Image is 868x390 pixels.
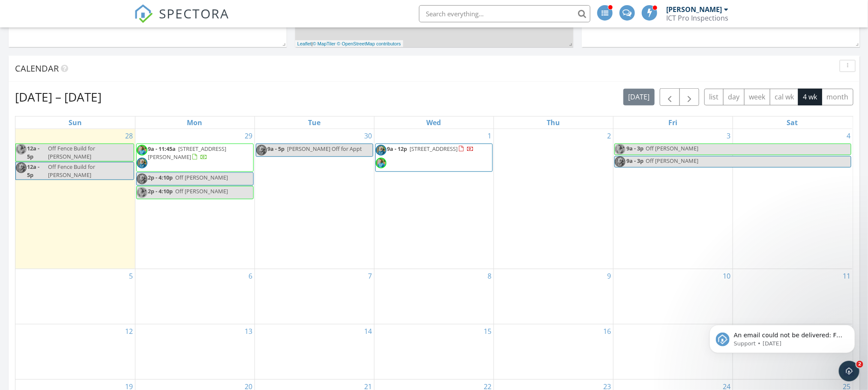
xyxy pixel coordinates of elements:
[186,117,204,129] a: Monday
[666,5,722,14] div: [PERSON_NAME]
[723,89,745,105] button: day
[15,269,135,324] td: Go to October 5, 2025
[785,117,800,129] a: Saturday
[15,129,135,269] td: Go to September 28, 2025
[494,269,613,324] td: Go to October 9, 2025
[135,129,254,269] td: Go to September 29, 2025
[295,40,403,48] div: |
[16,162,27,173] img: dsc00410edit_smallersquare.jpg
[67,117,84,129] a: Sunday
[425,117,443,129] a: Wednesday
[626,156,644,167] span: 9a - 3p
[486,269,494,283] a: Go to October 8, 2025
[135,269,254,324] td: Go to October 6, 2025
[839,361,859,381] iframe: Intercom live chat
[841,269,852,283] a: Go to October 11, 2025
[176,187,228,195] span: Off [PERSON_NAME]
[15,324,135,380] td: Go to October 12, 2025
[602,324,613,338] a: Go to October 16, 2025
[247,269,254,283] a: Go to October 6, 2025
[15,63,59,74] span: Calendar
[128,269,135,283] a: Go to October 5, 2025
[733,129,852,269] td: Go to October 4, 2025
[679,88,700,106] button: Next
[482,324,494,338] a: Go to October 15, 2025
[387,145,407,153] span: 9a - 12p
[287,145,362,153] span: [PERSON_NAME] Off for Appt
[646,157,699,165] span: Off [PERSON_NAME]
[337,41,401,46] a: © OpenStreetMap contributors
[374,324,494,380] td: Go to October 15, 2025
[494,324,613,380] td: Go to October 16, 2025
[744,89,770,105] button: week
[256,145,267,156] img: dsc00410edit_smallersquare.jpg
[137,187,147,198] img: dsc00400edit_smallersquare.jpg
[148,145,227,161] a: 9a - 11:45a [STREET_ADDRESS][PERSON_NAME]
[16,144,27,155] img: dsc00400edit_smallersquare.jpg
[725,129,733,143] a: Go to October 3, 2025
[48,144,95,160] span: Off Fence Build for [PERSON_NAME]
[134,4,153,23] img: The Best Home Inspection Software - Spectora
[606,129,613,143] a: Go to October 2, 2025
[148,145,176,153] span: 9a - 11:45a
[613,269,733,324] td: Go to October 10, 2025
[615,144,626,155] img: dsc00400edit_smallersquare.jpg
[124,129,135,143] a: Go to September 28, 2025
[243,324,254,338] a: Go to October 13, 2025
[845,129,852,143] a: Go to October 4, 2025
[721,269,733,283] a: Go to October 10, 2025
[613,324,733,380] td: Go to October 17, 2025
[27,162,46,180] span: 12a - 5p
[176,174,228,181] span: Off [PERSON_NAME]
[733,269,852,324] td: Go to October 11, 2025
[606,269,613,283] a: Go to October 9, 2025
[660,88,680,106] button: Previous
[822,89,853,105] button: month
[615,156,626,167] img: dsc00410edit_smallersquare.jpg
[363,129,374,143] a: Go to September 30, 2025
[137,145,147,156] img: dsc00400edit_smallersquare.jpg
[494,129,613,269] td: Go to October 2, 2025
[148,174,173,181] span: 2p - 4:10p
[545,117,562,129] a: Thursday
[667,117,679,129] a: Friday
[770,89,799,105] button: cal wk
[419,5,590,22] input: Search everything...
[254,129,374,269] td: Go to September 30, 2025
[856,361,863,368] span: 2
[137,174,147,184] img: dsc00410edit_smallersquare.jpg
[410,145,458,153] span: [STREET_ADDRESS]
[148,145,227,161] span: [STREET_ADDRESS][PERSON_NAME]
[486,129,494,143] a: Go to October 1, 2025
[134,12,229,30] a: SPECTORA
[306,117,322,129] a: Tuesday
[613,129,733,269] td: Go to October 3, 2025
[623,89,655,105] button: [DATE]
[666,14,728,22] div: ICT Pro Inspections
[148,187,173,195] span: 2p - 4:10p
[124,324,135,338] a: Go to October 12, 2025
[137,158,147,168] img: dsc00410edit_smallersquare.jpg
[15,88,102,105] h2: [DATE] – [DATE]
[646,144,699,152] span: Off [PERSON_NAME]
[313,41,336,46] a: © MapTiler
[374,269,494,324] td: Go to October 8, 2025
[48,163,95,179] span: Off Fence Build for [PERSON_NAME]
[135,324,254,380] td: Go to October 13, 2025
[697,307,868,367] iframe: Intercom notifications message
[254,269,374,324] td: Go to October 7, 2025
[268,145,285,153] span: 9a - 5p
[626,144,644,155] span: 9a - 3p
[367,269,374,283] a: Go to October 7, 2025
[798,89,822,105] button: 4 wk
[297,41,311,46] a: Leaflet
[387,145,474,153] a: 9a - 12p [STREET_ADDRESS]
[375,144,493,172] a: 9a - 12p [STREET_ADDRESS]
[136,144,254,172] a: 9a - 11:45a [STREET_ADDRESS][PERSON_NAME]
[376,158,386,168] img: dsc00400edit_smallersquare.jpg
[704,89,724,105] button: list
